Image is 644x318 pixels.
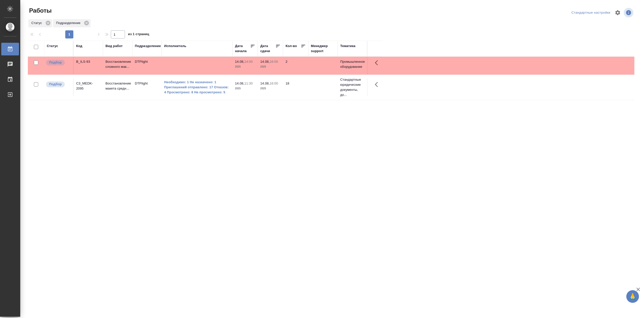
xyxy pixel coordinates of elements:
span: Посмотреть информацию [624,8,634,17]
button: 🙏 [626,290,639,303]
button: Здесь прячутся важные кнопки [372,78,384,91]
td: DTPlight [132,57,162,74]
span: Настроить таблицу [612,7,624,19]
div: Вид работ [105,44,123,49]
div: Кол-во [286,44,297,49]
div: C3_MEDK-2095 [76,81,100,91]
div: Дата начала [235,44,250,54]
a: Необходимо: 1 Не назначено: 1 Приглашений отправлено: 17 Отказов: 4 Просмотрено: 8 Не просмотрено: 5 [164,80,230,95]
p: 14.08, [235,60,244,63]
div: Код [76,44,82,49]
p: 14.08, [235,81,244,85]
p: Подбор [49,60,62,65]
p: 16:00 [270,60,278,63]
td: 2 [283,57,308,74]
p: 2025 [260,64,281,69]
div: Подразделение [135,44,161,49]
div: Можно подбирать исполнителей [46,59,71,66]
p: 14:00 [244,60,253,63]
p: 14.08, [260,81,270,85]
p: Статус [31,20,44,26]
div: Подразделение [53,19,91,27]
p: Восстановление сложного мак... [105,59,130,69]
p: 2025 [235,64,255,69]
p: Восстановление макета средн... [105,81,130,91]
div: split button [570,9,612,17]
p: 14.08, [260,60,270,63]
div: Статус [28,19,52,27]
p: Стандартные юридические документы, до... [340,77,364,97]
p: 11:30 [244,81,253,85]
span: Работы [28,7,52,15]
div: Тематика [340,44,355,49]
p: 2025 [260,86,281,91]
p: 16:00 [270,81,278,85]
div: B_ILS-93 [76,59,100,64]
div: Менеджер support [311,44,335,54]
div: Можно подбирать исполнителей [46,81,71,88]
div: Исполнитель [164,44,186,49]
div: Статус [47,44,58,49]
p: Промышленное оборудование [340,59,364,69]
span: 🙏 [628,291,637,302]
div: Дата сдачи [260,44,275,54]
button: Здесь прячутся важные кнопки [372,57,384,69]
td: 18 [283,78,308,96]
p: Подразделение [56,20,82,26]
p: 2025 [235,86,255,91]
td: DTPlight [132,78,162,96]
span: из 1 страниц [128,31,149,38]
p: Подбор [49,82,62,87]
